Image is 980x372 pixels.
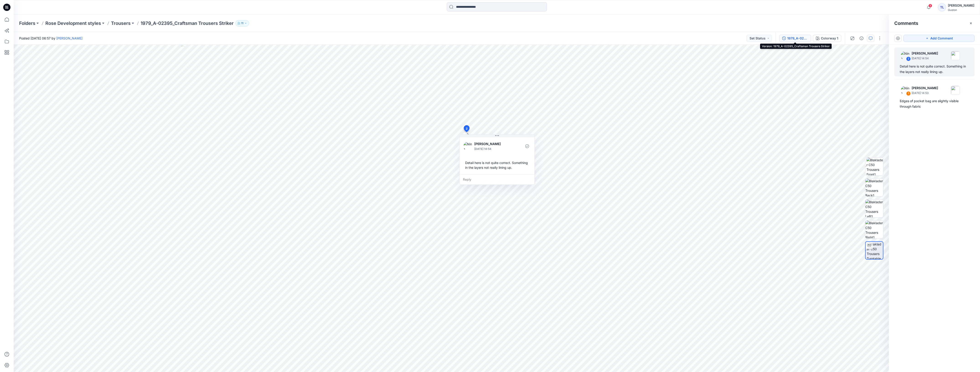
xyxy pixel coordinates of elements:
p: [PERSON_NAME] [474,141,511,147]
div: 1979_A-02395_Craftsman Trousers Striker [787,36,808,41]
div: Edges of pocket bag are slightly visible through fabric [900,98,969,109]
button: Details [858,35,865,42]
p: [PERSON_NAME] [912,85,938,91]
button: 11 [235,20,249,26]
a: Folders [19,20,35,26]
img: Blaklader C50 Trousers Back1 [865,179,883,196]
button: Add Comment [903,35,975,42]
a: Trousers [111,20,131,26]
p: [DATE] 14:53 [912,91,938,95]
img: Nina Moller [901,86,910,95]
div: Detail here is not quite correct. Something in the layers not really lining up. [900,64,969,75]
img: Blaklader C50 Trousers Right1 [865,221,883,238]
div: [PERSON_NAME] [948,3,974,8]
span: 2 [466,127,468,131]
img: Blaklader C50 Trousers Front1 [867,158,883,175]
div: Reply [460,174,534,185]
button: Colorway 1 [813,35,841,42]
div: 1 [906,91,911,96]
div: Colorway 1 [821,36,838,41]
div: Guston [948,8,974,12]
div: TL [938,3,946,11]
p: [DATE] 14:54 [912,56,938,61]
button: 1979_A-02395_Craftsman Trousers Striker [779,35,811,42]
img: Blaklader C50 Trousers Turntable [867,242,883,259]
p: 1979_A-02395_Craftsman Trousers Striker [141,20,234,26]
a: Rose Development styles [45,20,101,26]
img: Nina Moller [901,51,910,60]
img: Nina Moller [463,142,472,151]
p: [PERSON_NAME] [912,51,938,56]
p: 11 [241,21,243,26]
p: [DATE] 14:54 [474,147,511,151]
span: Posted [DATE] 06:57 by [19,36,83,41]
img: Blaklader C50 Trousers Left1 [865,200,883,217]
div: 2 [906,57,911,61]
div: Detail here is not quite correct. Something in the layers not really lining up. [463,159,531,172]
a: [PERSON_NAME] [56,36,83,40]
h2: Comments [894,21,918,26]
span: 4 [928,4,932,8]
